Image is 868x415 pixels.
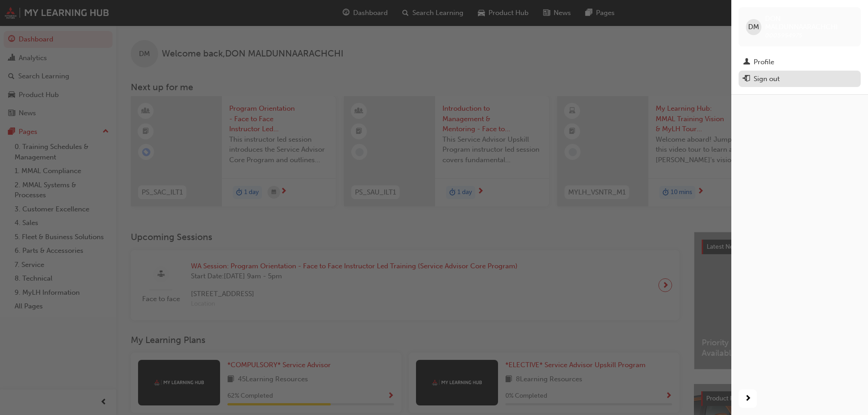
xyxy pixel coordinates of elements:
div: Sign out [754,74,780,84]
span: man-icon [743,58,750,67]
span: 0005954975 [765,31,802,39]
div: Profile [754,57,774,67]
button: Sign out [739,71,861,87]
a: Profile [739,54,861,71]
span: DON MALDUNNAARACHCHI [765,15,853,31]
span: DM [748,22,759,32]
span: next-icon [745,393,751,405]
span: exit-icon [743,75,750,83]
